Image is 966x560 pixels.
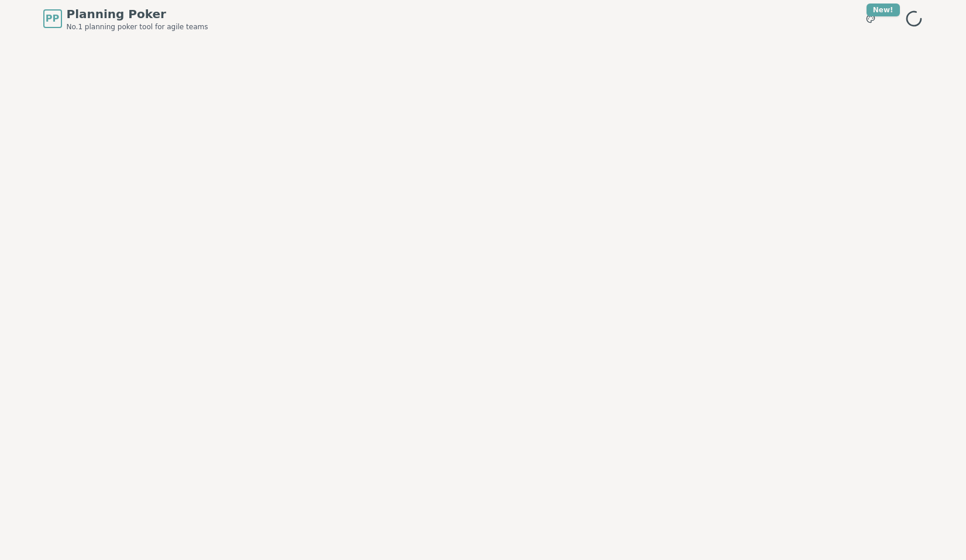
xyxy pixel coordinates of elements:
span: PP [46,12,59,26]
span: No.1 planning poker tool for agile teams [67,22,208,32]
div: New! [867,4,900,16]
span: Planning Poker [67,6,208,22]
button: New! [860,8,881,29]
a: PPPlanning PokerNo.1 planning poker tool for agile teams [43,6,208,32]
